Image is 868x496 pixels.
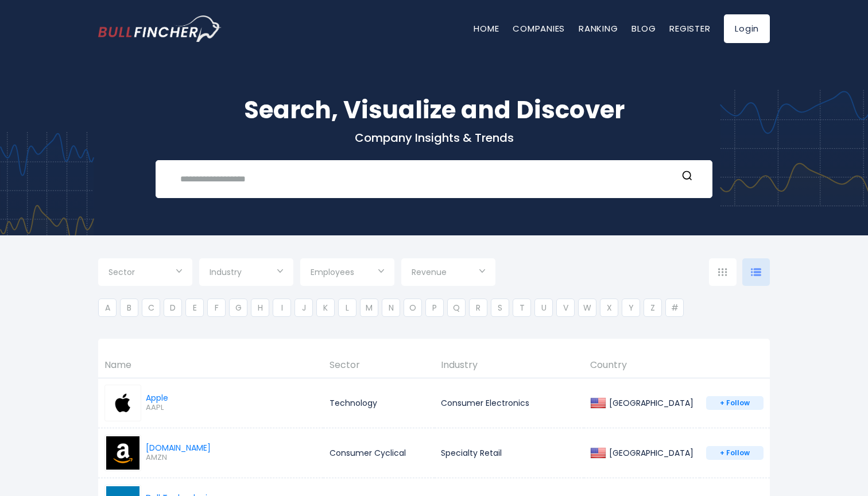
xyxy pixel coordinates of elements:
a: + follow [706,396,764,410]
li: N [382,299,400,317]
img: icon-comp-grid.svg [718,268,727,276]
li: V [556,299,575,317]
li: P [425,299,444,317]
li: I [273,299,291,317]
th: Country [584,353,700,378]
li: U [534,299,553,317]
li: H [251,299,269,317]
input: Selection [210,263,283,284]
td: Specialty Retail [435,428,584,478]
input: Selection [311,263,384,284]
th: Industry [435,353,584,378]
li: S [491,299,509,317]
a: Ranking [579,22,618,34]
input: Selection [108,263,182,284]
span: Employees [311,267,354,277]
li: E [185,299,204,317]
img: AAPL.png [106,386,139,420]
li: O [404,299,422,317]
p: Company Insights & Trends [98,130,770,145]
th: Name [98,353,323,378]
li: Y [622,299,640,317]
li: K [316,299,335,317]
button: Search [680,170,695,185]
li: G [229,299,247,317]
li: B [120,299,138,317]
li: R [469,299,487,317]
a: Blog [631,22,656,34]
a: + follow [706,446,764,460]
input: Selection [412,263,485,284]
div: [GEOGRAPHIC_DATA] [606,448,693,458]
li: J [294,299,313,317]
img: icon-comp-list-view.svg [751,268,761,276]
span: AAPL [146,403,168,413]
td: Technology [323,378,435,428]
img: bullfincher logo [98,15,222,42]
span: Industry [210,267,242,277]
li: A [98,299,117,317]
li: Q [447,299,466,317]
li: X [600,299,618,317]
div: [GEOGRAPHIC_DATA] [606,398,693,408]
li: C [142,299,160,317]
li: F [207,299,226,317]
a: Apple AAPL [104,385,168,421]
div: Apple [146,393,168,403]
li: D [164,299,182,317]
li: W [578,299,596,317]
div: [DOMAIN_NAME] [146,443,211,453]
a: Go to homepage [98,15,222,42]
td: Consumer Electronics [435,378,584,428]
span: Sector [108,267,135,277]
li: L [338,299,356,317]
span: Revenue [412,267,447,277]
span: AMZN [146,453,211,463]
a: [DOMAIN_NAME] AMZN [104,435,211,471]
a: Home [474,22,499,34]
a: Login [724,14,770,43]
td: Consumer Cyclical [323,428,435,478]
h1: Search, Visualize and Discover [98,92,770,128]
a: Companies [513,22,565,34]
li: Z [644,299,662,317]
a: Register [669,22,710,34]
img: AMZN.png [106,436,139,470]
th: Sector [323,353,435,378]
li: # [665,299,684,317]
li: M [360,299,378,317]
li: T [513,299,531,317]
